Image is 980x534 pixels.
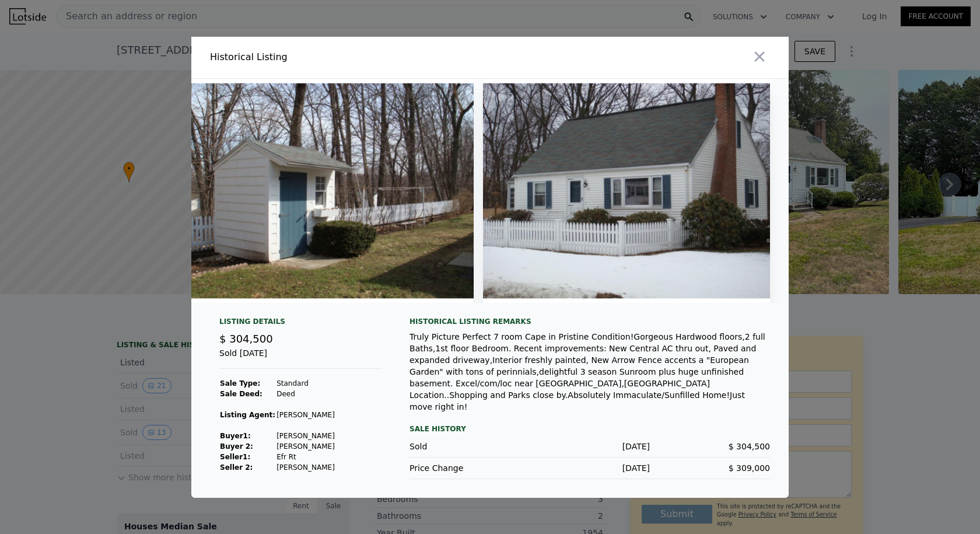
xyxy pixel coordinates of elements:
strong: Sale Type: [220,379,260,388]
span: $ 309,000 [729,463,770,473]
div: Historical Listing remarks [409,317,770,326]
img: Property Img [187,79,474,303]
div: Sale History [409,422,770,436]
div: Historical Listing [210,50,485,64]
strong: Buyer 1 : [220,432,251,440]
td: Deed [276,389,335,399]
td: [PERSON_NAME] [276,410,335,420]
strong: Buyer 2: [220,442,253,451]
div: Price Change [409,462,530,474]
td: [PERSON_NAME] [276,462,335,473]
strong: Seller 2: [220,463,253,472]
td: Standard [276,378,335,389]
span: $ 304,500 [219,333,273,345]
span: $ 304,500 [729,442,770,451]
div: Sold [409,441,530,452]
div: Sold [DATE] [219,347,381,369]
strong: Sale Deed: [220,390,262,398]
td: [PERSON_NAME] [276,441,335,452]
td: [PERSON_NAME] [276,431,335,441]
div: [DATE] [530,441,650,452]
div: [DATE] [530,462,650,474]
div: Truly Picture Perfect 7 room Cape in Pristine Condition!Gorgeous Hardwood floors,2 full Baths,1st... [409,331,770,413]
div: Listing Details [219,317,381,331]
strong: Listing Agent: [220,411,275,419]
td: Efr Rt [276,452,335,462]
strong: Seller 1 : [220,453,250,461]
img: Property Img [483,79,770,303]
